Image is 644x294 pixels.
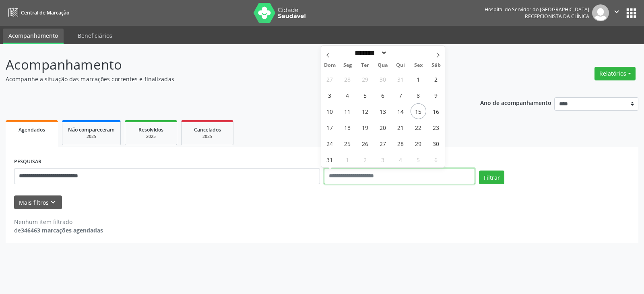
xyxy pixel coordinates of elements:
[375,87,391,103] span: Agosto 6, 2025
[340,87,355,103] span: Agosto 4, 2025
[21,9,69,16] span: Central de Marcação
[375,103,391,119] span: Agosto 13, 2025
[375,152,391,167] span: Setembro 3, 2025
[322,103,338,119] span: Agosto 10, 2025
[525,13,589,20] span: Recepcionista da clínica
[194,126,221,133] span: Cancelados
[357,152,373,167] span: Setembro 2, 2025
[357,87,373,103] span: Agosto 5, 2025
[393,136,409,151] span: Agosto 28, 2025
[375,119,391,135] span: Agosto 20, 2025
[428,71,444,87] span: Agosto 2, 2025
[14,195,62,210] button: Mais filtroskeyboard_arrow_down
[393,152,409,167] span: Setembro 4, 2025
[6,75,448,83] p: Acompanhe a situação das marcações correntes e finalizadas
[357,71,373,87] span: Julho 29, 2025
[3,29,64,44] a: Acompanhamento
[339,63,356,68] span: Seg
[612,7,621,16] i: 
[352,49,388,57] select: Month
[411,152,426,167] span: Setembro 5, 2025
[21,226,103,234] strong: 346463 marcações agendadas
[322,152,338,167] span: Agosto 31, 2025
[72,29,118,43] a: Beneficiários
[322,136,338,151] span: Agosto 24, 2025
[138,126,163,133] span: Resolvidos
[411,119,426,135] span: Agosto 22, 2025
[393,71,409,87] span: Julho 31, 2025
[428,136,444,151] span: Agosto 30, 2025
[428,87,444,103] span: Agosto 9, 2025
[393,103,409,119] span: Agosto 14, 2025
[624,6,638,20] button: apps
[356,63,374,68] span: Ter
[340,103,355,119] span: Agosto 11, 2025
[68,126,115,133] span: Não compareceram
[392,63,409,68] span: Qui
[187,134,227,140] div: 2025
[485,6,589,13] div: Hospital do Servidor do [GEOGRAPHIC_DATA]
[357,103,373,119] span: Agosto 12, 2025
[387,49,414,57] input: Year
[14,218,103,226] div: Nenhum item filtrado
[322,71,338,87] span: Julho 27, 2025
[375,136,391,151] span: Agosto 27, 2025
[340,71,355,87] span: Julho 28, 2025
[49,198,58,207] i: keyboard_arrow_down
[322,119,338,135] span: Agosto 17, 2025
[427,63,445,68] span: Sáb
[592,4,609,21] img: img
[479,171,504,184] button: Filtrar
[14,156,41,168] label: PESQUISAR
[357,136,373,151] span: Agosto 26, 2025
[428,152,444,167] span: Setembro 6, 2025
[393,87,409,103] span: Agosto 7, 2025
[411,136,426,151] span: Agosto 29, 2025
[14,226,103,234] div: de
[428,103,444,119] span: Agosto 16, 2025
[322,87,338,103] span: Agosto 3, 2025
[340,136,355,151] span: Agosto 25, 2025
[411,71,426,87] span: Agosto 1, 2025
[411,103,426,119] span: Agosto 15, 2025
[374,63,392,68] span: Qua
[411,87,426,103] span: Agosto 8, 2025
[131,134,171,140] div: 2025
[480,97,551,107] p: Ano de acompanhamento
[393,119,409,135] span: Agosto 21, 2025
[340,152,355,167] span: Setembro 1, 2025
[19,126,45,133] span: Agendados
[321,63,339,68] span: Dom
[409,63,427,68] span: Sex
[6,6,69,19] a: Central de Marcação
[68,134,115,140] div: 2025
[609,4,624,21] button: 
[375,71,391,87] span: Julho 30, 2025
[6,55,448,75] p: Acompanhamento
[340,119,355,135] span: Agosto 18, 2025
[594,67,636,80] button: Relatórios
[428,119,444,135] span: Agosto 23, 2025
[357,119,373,135] span: Agosto 19, 2025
